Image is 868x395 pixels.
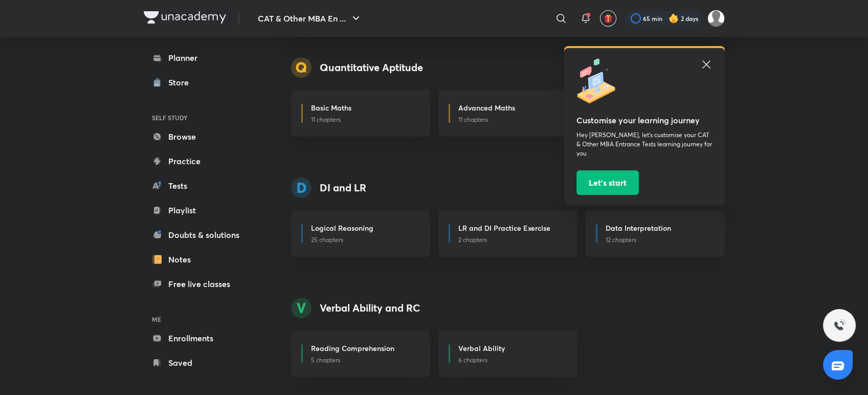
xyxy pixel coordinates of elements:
a: Store [144,72,262,93]
p: 11 chapters [311,115,417,124]
a: Enrollments [144,328,262,348]
img: streak [669,13,679,24]
a: Planner [144,48,262,68]
img: ttu [833,319,845,332]
h4: Verbal Ability and RC [320,300,420,316]
a: Practice [144,151,262,171]
p: 25 chapters [311,235,417,245]
p: Hey [PERSON_NAME], let’s customise your CAT & Other MBA Entrance Tests learning journey for you [576,130,713,158]
button: Let’s start [576,170,639,195]
a: Company Logo [144,11,226,26]
h6: LR and DI Practice Exercise [458,223,550,233]
h6: Basic Maths [311,102,351,113]
button: CAT & Other MBA En ... [252,8,368,29]
button: avatar [600,10,616,27]
a: Doubts & solutions [144,225,262,245]
a: Playlist [144,200,262,221]
img: icon [576,58,622,104]
h6: Advanced Maths [458,102,515,113]
a: Browse [144,126,262,147]
p: 2 chapters [458,235,565,245]
a: Tests [144,175,262,196]
h6: Verbal Ability [458,343,505,354]
img: syllabus [291,178,311,198]
p: 11 chapters [458,115,565,124]
h6: Logical Reasoning [311,223,373,233]
h6: SELF STUDY [144,109,262,126]
a: Saved [144,353,262,373]
a: Advanced Maths11 chapters [438,90,577,137]
img: Sameeran Panda [707,10,725,27]
a: Basic Maths11 chapters [291,90,430,137]
a: Reading Comprehension5 chapters [291,331,430,377]
h4: DI and LR [320,180,366,195]
div: Store [168,76,195,89]
a: Notes [144,249,262,270]
h5: Customise your learning journey [576,114,713,126]
h4: Quantitative Aptitude [320,60,423,75]
a: LR and DI Practice Exercise2 chapters [438,210,577,257]
a: Free live classes [144,274,262,294]
img: syllabus [291,298,311,318]
p: 5 chapters [311,356,417,365]
img: syllabus [291,57,311,78]
h6: Reading Comprehension [311,343,394,354]
p: 6 chapters [458,356,565,365]
img: avatar [604,14,613,23]
a: Data Interpretation12 chapters [586,210,725,257]
a: Verbal Ability6 chapters [438,331,577,377]
a: Logical Reasoning25 chapters [291,210,430,257]
h6: Data Interpretation [606,223,671,233]
img: Company Logo [144,11,226,24]
h6: ME [144,311,262,328]
p: 12 chapters [606,235,712,245]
